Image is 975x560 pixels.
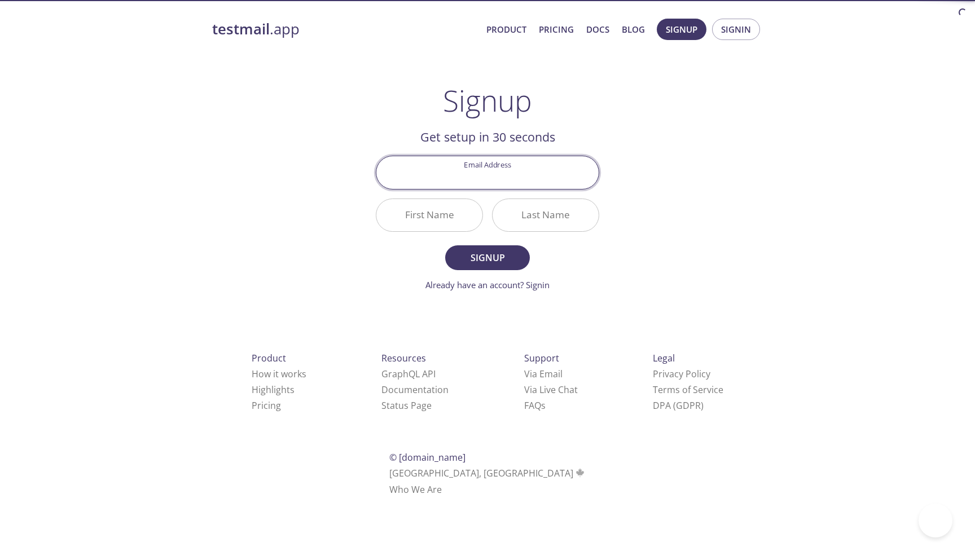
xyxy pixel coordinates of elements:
a: DPA (GDPR) [653,399,704,412]
h1: Signup [443,83,532,117]
span: Resources [381,352,426,364]
a: How it works [252,368,306,380]
span: Support [524,352,559,364]
span: © [DOMAIN_NAME] [389,451,465,464]
iframe: Help Scout Beacon - Open [919,504,952,537]
a: FAQ [524,399,546,412]
a: testmail.app [212,20,477,39]
a: Product [486,22,526,37]
a: Blog [622,22,645,37]
a: Terms of Service [653,383,723,396]
strong: testmail [212,19,270,39]
span: Signup [666,22,697,37]
span: Signin [721,22,751,37]
a: Already have an account? Signin [425,279,550,290]
a: Who We Are [389,483,442,496]
a: Via Email [524,368,563,380]
a: Pricing [252,399,281,412]
h2: Get setup in 30 seconds [376,127,599,147]
a: Pricing [539,22,574,37]
span: Legal [653,352,675,364]
span: Product [252,352,286,364]
span: [GEOGRAPHIC_DATA], [GEOGRAPHIC_DATA] [389,467,586,479]
span: Signup [458,250,517,266]
a: Privacy Policy [653,368,710,380]
span: s [541,399,546,412]
a: Via Live Chat [524,383,578,396]
a: Documentation [381,383,449,396]
a: Highlights [252,383,295,396]
a: Docs [586,22,609,37]
a: GraphQL API [381,368,436,380]
button: Signup [445,245,530,270]
button: Signin [712,19,760,40]
button: Signup [657,19,706,40]
a: Status Page [381,399,432,412]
